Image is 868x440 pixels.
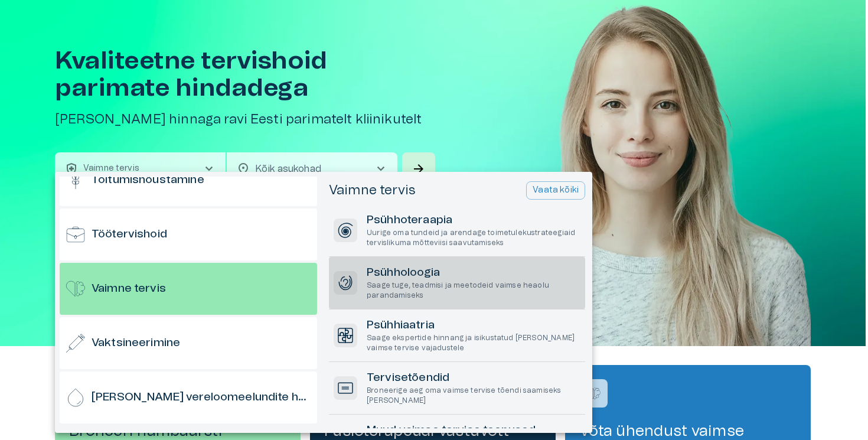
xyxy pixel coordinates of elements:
[92,335,180,351] h6: Vaktsineerimine
[92,390,312,406] h6: [PERSON_NAME] vereloomeelundite haigused
[367,318,580,334] h6: Psühhiaatria
[367,213,580,229] h6: Psühhoteraapia
[367,370,580,386] h6: Tervisetõendid
[367,228,580,248] p: Uurige oma tundeid ja arendage toimetulekustrateegiaid tervislikuma mõtteviisi saavutamiseks
[367,386,580,406] p: Broneerige aeg oma vaimse tervise tõendi saamiseks [PERSON_NAME]
[526,181,585,200] button: Vaata kõiki
[367,265,580,281] h6: Psühholoogia
[329,182,416,199] h5: Vaimne tervis
[533,184,579,197] p: Vaata kõiki
[367,281,580,301] p: Saage tuge, teadmisi ja meetodeid vaimse heaolu parandamiseks
[92,227,167,243] h6: Töötervishoid
[92,172,204,188] h6: Toitumisnõustamine
[367,423,580,439] h6: Muud vaimse tervise teenused
[367,333,580,353] p: Saage ekspertide hinnang ja isikustatud [PERSON_NAME] vaimse tervise vajadustele
[92,281,166,297] h6: Vaimne tervis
